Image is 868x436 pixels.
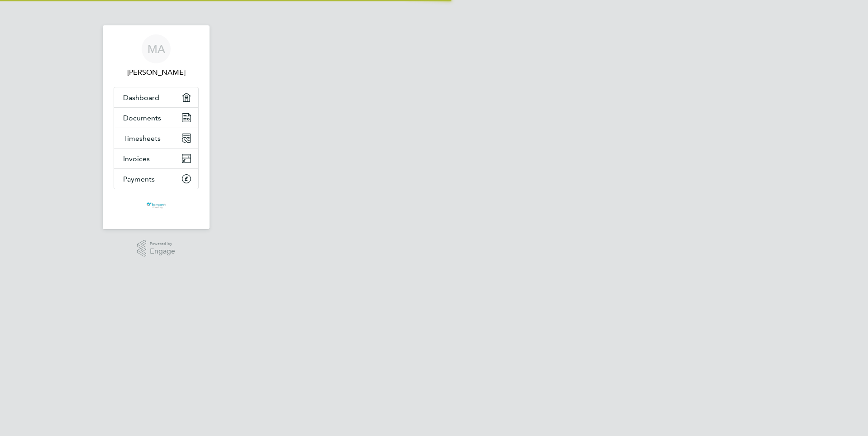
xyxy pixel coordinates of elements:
[114,128,198,148] a: Timesheets
[114,108,198,128] a: Documents
[103,25,210,229] nav: Main navigation
[114,34,199,78] a: MA[PERSON_NAME]
[150,248,175,255] span: Engage
[114,149,198,168] a: Invoices
[114,67,199,78] span: Malaika Arshad
[123,134,161,143] span: Timesheets
[150,240,175,248] span: Powered by
[148,43,165,55] span: MA
[114,198,199,213] a: Go to home page
[123,175,155,183] span: Payments
[123,93,159,102] span: Dashboard
[137,240,176,257] a: Powered byEngage
[123,154,150,163] span: Invoices
[114,169,198,189] a: Payments
[146,198,166,213] img: tempestresourcing-logo-retina.png
[114,87,198,107] a: Dashboard
[123,114,161,122] span: Documents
